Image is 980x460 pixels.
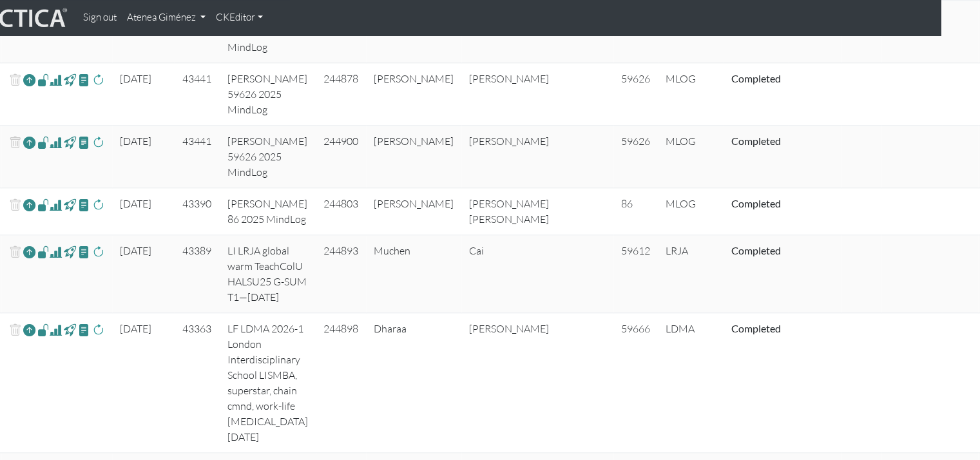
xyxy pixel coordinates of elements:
[37,72,50,87] span: view
[50,197,62,213] span: Analyst score
[78,197,90,212] span: view
[220,235,316,313] td: LI LRJA global warm TeachColU HALSU25 G-SUM T1—[DATE]
[78,5,122,30] a: Sign out
[112,235,175,313] td: [DATE]
[316,126,366,188] td: 244900
[316,188,366,235] td: 244803
[461,235,557,313] td: Cai
[23,321,35,340] a: Reopen
[658,313,724,453] td: LDMA
[220,126,316,188] td: [PERSON_NAME] 59626 2025 MindLog
[175,63,220,126] td: 43441
[112,188,175,235] td: [DATE]
[9,321,21,340] span: delete
[316,313,366,453] td: 244898
[613,235,658,313] td: 59612
[64,322,76,337] span: view
[211,5,268,30] a: CKEditor
[613,63,658,126] td: 59626
[37,244,50,259] span: view
[50,135,62,150] span: Analyst score
[731,72,781,84] a: Completed = assessment has been completed; CS scored = assessment has been CLAS scored; LS scored...
[658,235,724,313] td: LRJA
[175,235,220,313] td: 43389
[613,313,658,453] td: 59666
[78,244,90,259] span: view
[220,188,316,235] td: [PERSON_NAME] 86 2025 MindLog
[112,313,175,453] td: [DATE]
[220,63,316,126] td: [PERSON_NAME] 59626 2025 MindLog
[658,188,724,235] td: MLOG
[9,243,21,262] span: delete
[175,126,220,188] td: 43441
[731,244,781,256] a: Completed = assessment has been completed; CS scored = assessment has been CLAS scored; LS scored...
[92,135,104,150] span: rescore
[50,72,62,88] span: Analyst score
[78,322,90,337] span: view
[175,313,220,453] td: 43363
[366,235,461,313] td: Muchen
[658,126,724,188] td: MLOG
[122,5,211,30] a: Atenea Giménez
[366,63,461,126] td: [PERSON_NAME]
[92,197,104,213] span: rescore
[175,188,220,235] td: 43390
[731,135,781,147] a: Completed = assessment has been completed; CS scored = assessment has been CLAS scored; LS scored...
[37,322,50,337] span: view
[366,188,461,235] td: [PERSON_NAME]
[461,63,557,126] td: [PERSON_NAME]
[23,243,35,262] a: Reopen
[316,63,366,126] td: 244878
[23,196,35,215] a: Reopen
[64,244,76,259] span: view
[613,126,658,188] td: 59626
[112,126,175,188] td: [DATE]
[9,71,21,90] span: delete
[37,197,50,212] span: view
[658,63,724,126] td: MLOG
[64,197,76,212] span: view
[9,196,21,215] span: delete
[37,135,50,149] span: view
[9,133,21,152] span: delete
[461,126,557,188] td: [PERSON_NAME]
[366,313,461,453] td: Dharaa
[461,188,557,235] td: [PERSON_NAME] [PERSON_NAME]
[220,313,316,453] td: LF LDMA 2026-1 London Interdisciplinary School LISMBA, superstar, chain cmnd, work-life [MEDICAL_...
[50,322,62,338] span: Analyst score
[316,235,366,313] td: 244893
[731,197,781,209] a: Completed = assessment has been completed; CS scored = assessment has been CLAS scored; LS scored...
[112,63,175,126] td: [DATE]
[92,244,104,260] span: rescore
[92,322,104,338] span: rescore
[613,188,658,235] td: 86
[92,72,104,88] span: rescore
[64,72,76,87] span: view
[461,313,557,453] td: [PERSON_NAME]
[731,322,781,334] a: Completed = assessment has been completed; CS scored = assessment has been CLAS scored; LS scored...
[366,126,461,188] td: [PERSON_NAME]
[78,72,90,87] span: view
[23,133,35,152] a: Reopen
[64,135,76,149] span: view
[23,71,35,90] a: Reopen
[78,135,90,149] span: view
[50,244,62,260] span: Analyst score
